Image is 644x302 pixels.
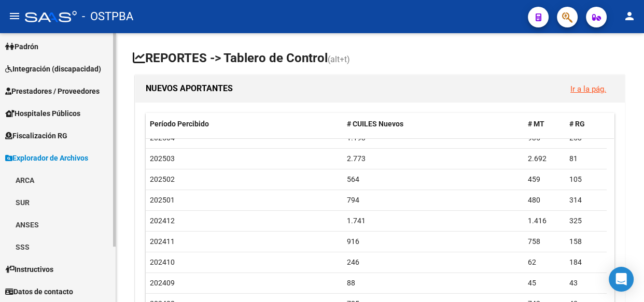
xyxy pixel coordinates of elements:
div: 480 [528,194,561,206]
span: 202409 [150,279,175,287]
span: Fiscalización RG [5,130,67,141]
span: Integración (discapacidad) [5,63,101,75]
span: NUEVOS APORTANTES [146,83,233,93]
span: 202411 [150,237,175,246]
span: Explorador de Archivos [5,152,88,164]
div: 2.692 [528,153,561,165]
div: Open Intercom Messenger [609,267,634,292]
div: 794 [347,194,520,206]
div: 758 [528,236,561,248]
div: 2.773 [347,153,520,165]
span: 202501 [150,196,175,204]
span: Padrón [5,41,38,52]
datatable-header-cell: # MT [524,113,565,135]
div: 43 [569,277,603,289]
div: 1.741 [347,215,520,227]
mat-icon: menu [8,10,21,22]
datatable-header-cell: # RG [565,113,607,135]
a: Ir a la pág. [570,84,606,94]
div: 105 [569,174,603,185]
span: Hospitales Públicos [5,108,80,119]
span: # RG [569,120,585,128]
div: 246 [347,256,520,268]
span: 202502 [150,175,175,183]
span: - OSTPBA [82,5,133,28]
div: 88 [347,277,520,289]
span: 202503 [150,154,175,163]
mat-icon: person [623,10,636,22]
span: Instructivos [5,264,53,275]
span: (alt+t) [328,54,350,64]
div: 62 [528,256,561,268]
div: 916 [347,236,520,248]
datatable-header-cell: Período Percibido [146,113,343,135]
div: 81 [569,153,603,165]
div: 158 [569,236,603,248]
span: Prestadores / Proveedores [5,85,100,97]
span: # MT [528,120,544,128]
button: Ir a la pág. [562,79,614,98]
datatable-header-cell: # CUILES Nuevos [343,113,524,135]
div: 45 [528,277,561,289]
div: 564 [347,174,520,185]
div: 459 [528,174,561,185]
div: 1.416 [528,215,561,227]
div: 184 [569,256,603,268]
span: 202412 [150,217,175,225]
span: # CUILES Nuevos [347,120,403,128]
span: Datos de contacto [5,286,73,297]
div: 314 [569,194,603,206]
span: Período Percibido [150,120,209,128]
div: 325 [569,215,603,227]
span: 202410 [150,258,175,266]
h1: REPORTES -> Tablero de Control [133,50,627,68]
